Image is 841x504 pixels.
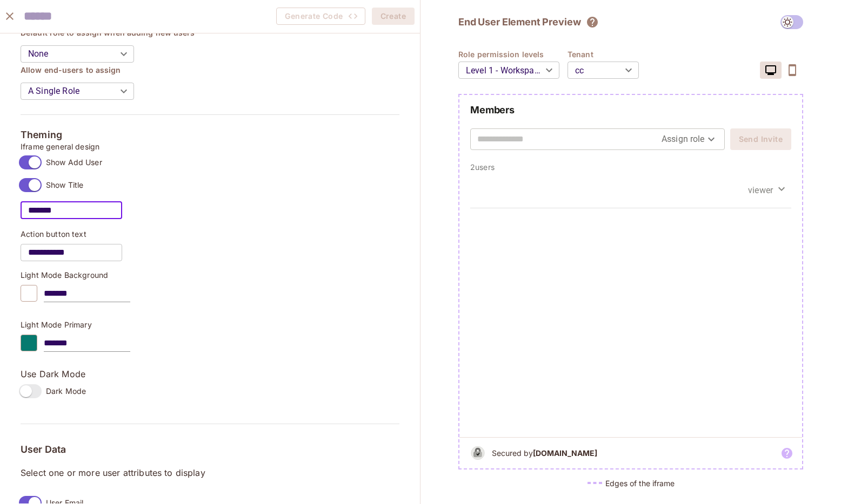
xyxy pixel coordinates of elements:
[372,8,415,25] button: Create
[21,444,399,455] h5: User Data
[46,180,83,190] span: Show Title
[21,271,399,280] p: Light Mode Background
[276,8,365,25] span: Create the element to generate code
[748,184,773,196] span: viewer
[21,65,399,75] h4: Allow end-users to assign
[458,55,559,85] div: Level 1 - Workspace Owner
[470,104,791,117] h2: Members
[568,49,647,59] h4: Tenant
[21,142,399,151] p: Iframe general design
[568,55,639,85] div: cc
[276,8,365,25] button: Generate Code
[21,230,399,239] p: Action button text
[21,467,399,479] p: Select one or more user attributes to display
[21,321,399,329] p: Light Mode Primary
[21,39,134,69] div: None
[605,478,675,488] h5: Edges of the iframe
[21,76,134,106] div: A Single Role
[743,181,791,199] button: viewer
[586,16,599,29] svg: The element will only show tenant specific content. No user information will be visible across te...
[730,128,791,150] button: Send Invite
[533,448,597,458] b: [DOMAIN_NAME]
[21,368,399,380] p: Use Dark Mode
[46,386,86,396] span: Dark Mode
[458,16,580,29] h2: End User Element Preview
[468,443,488,463] img: b&w logo
[470,162,791,172] p: 2 users
[492,448,597,458] h5: Secured by
[458,49,568,59] h4: Role permission levels
[21,130,399,140] h5: Theming
[46,157,102,167] span: Show Add User
[662,131,718,148] div: Assign role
